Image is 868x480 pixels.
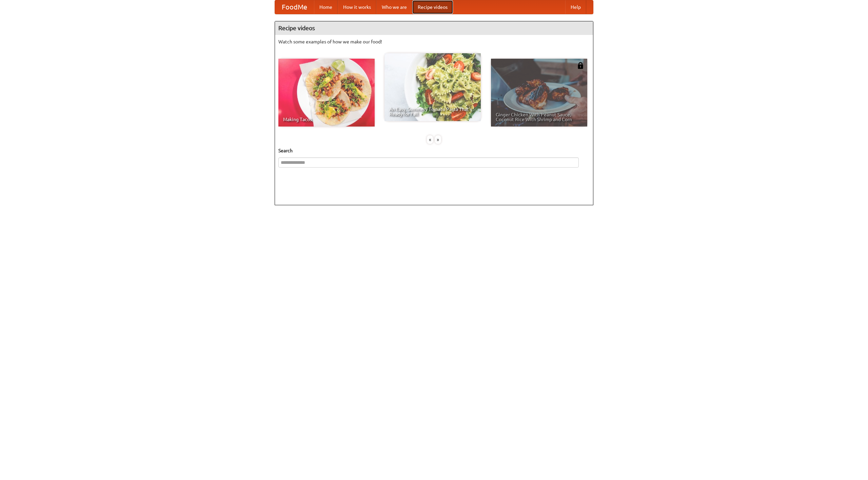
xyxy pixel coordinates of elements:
a: Recipe videos [412,0,453,14]
a: FoodMe [275,0,314,14]
a: Home [314,0,338,14]
a: How it works [338,0,376,14]
span: Making Tacos [283,117,370,122]
div: « [427,135,433,144]
a: Making Tacos [278,59,375,127]
h4: Recipe videos [275,21,593,35]
div: » [435,135,441,144]
img: 483408.png [577,62,584,69]
span: An Easy, Summery Tomato Pasta That's Ready for Fall [389,107,476,116]
a: Help [565,0,586,14]
a: An Easy, Summery Tomato Pasta That's Ready for Fall [384,53,481,121]
p: Watch some examples of how we make our food! [278,38,590,45]
a: Who we are [376,0,412,14]
h5: Search [278,147,590,154]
